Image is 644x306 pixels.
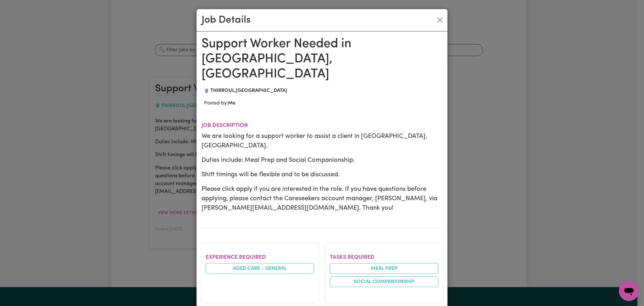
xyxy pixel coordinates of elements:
p: Duties include: Meal Prep and Social Companionship. [202,156,442,165]
li: Aged care - General [206,263,314,274]
span: Posted by: [204,101,236,106]
p: We are looking for a support worker to assist a client in [GEOGRAPHIC_DATA], [GEOGRAPHIC_DATA]. [202,132,442,150]
h2: Job Details [202,14,251,26]
span: THIRROUL , [GEOGRAPHIC_DATA] [210,88,287,93]
h1: Support Worker Needed in [GEOGRAPHIC_DATA], [GEOGRAPHIC_DATA] [202,37,442,82]
p: Please click apply if you are interested in the role. If you have questions before applying, plea... [202,184,442,213]
h2: Tasks required [330,254,438,261]
li: Meal prep [330,263,438,274]
h2: Experience required [206,254,314,261]
h2: Job description [202,122,442,129]
li: Social companionship [330,276,438,287]
iframe: Button to launch messaging window [619,281,639,301]
button: Close [435,15,445,25]
div: Job location: THIRROUL, New South Wales [202,87,290,94]
p: Shift timings will be flexible and to be discussed. [202,170,442,179]
b: Me [228,101,236,106]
